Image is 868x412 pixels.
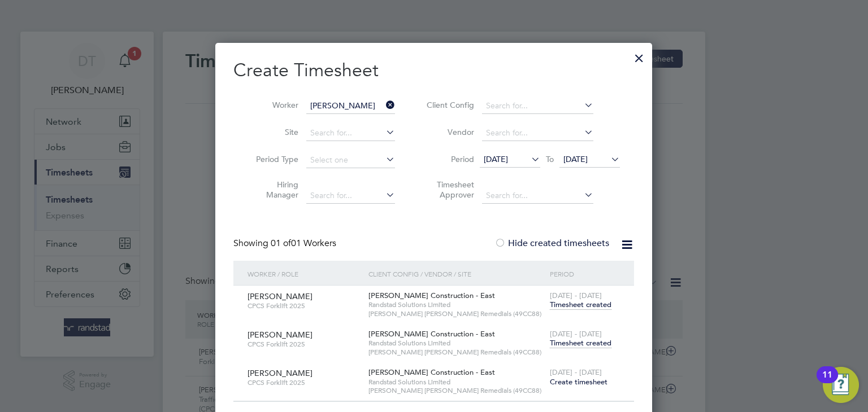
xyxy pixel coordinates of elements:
[248,291,313,301] span: [PERSON_NAME]
[368,329,495,339] span: [PERSON_NAME] Construction - East
[563,154,588,164] span: [DATE]
[494,238,609,249] label: Hide created timesheets
[248,378,360,387] span: CPCS Forklift 2025
[306,188,395,204] input: Search for...
[306,98,395,114] input: Search for...
[368,367,495,377] span: [PERSON_NAME] Construction - East
[550,291,602,300] span: [DATE] - [DATE]
[368,378,544,387] span: Randstad Solutions Limited
[233,59,634,82] h2: Create Timesheet
[550,367,602,377] span: [DATE] - [DATE]
[368,339,544,348] span: Randstad Solutions Limited
[550,377,607,387] span: Create timesheet
[233,238,338,249] div: Showing
[248,100,298,110] label: Worker
[547,261,623,287] div: Period
[368,300,544,309] span: Randstad Solutions Limited
[822,375,832,389] div: 11
[550,329,602,339] span: [DATE] - [DATE]
[484,154,508,164] span: [DATE]
[248,179,298,200] label: Hiring Manager
[823,367,859,403] button: Open Resource Center, 11 new notifications
[482,188,593,204] input: Search for...
[271,238,336,249] span: 01 Workers
[248,154,298,164] label: Period Type
[248,368,313,378] span: [PERSON_NAME]
[423,100,474,110] label: Client Config
[306,152,395,168] input: Select one
[423,127,474,137] label: Vendor
[271,238,291,249] span: 01 of
[366,261,547,287] div: Client Config / Vendor / Site
[482,98,593,114] input: Search for...
[368,291,495,300] span: [PERSON_NAME] Construction - East
[245,261,366,287] div: Worker / Role
[368,386,544,395] span: [PERSON_NAME] [PERSON_NAME] Remedials (49CC88)
[248,127,298,137] label: Site
[306,125,395,141] input: Search for...
[550,338,611,348] span: Timesheet created
[248,340,360,349] span: CPCS Forklift 2025
[542,152,557,166] span: To
[368,348,544,357] span: [PERSON_NAME] [PERSON_NAME] Remedials (49CC88)
[248,330,313,340] span: [PERSON_NAME]
[368,309,544,318] span: [PERSON_NAME] [PERSON_NAME] Remedials (49CC88)
[423,154,474,164] label: Period
[423,179,474,200] label: Timesheet Approver
[482,125,593,141] input: Search for...
[550,300,611,310] span: Timesheet created
[248,301,360,310] span: CPCS Forklift 2025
